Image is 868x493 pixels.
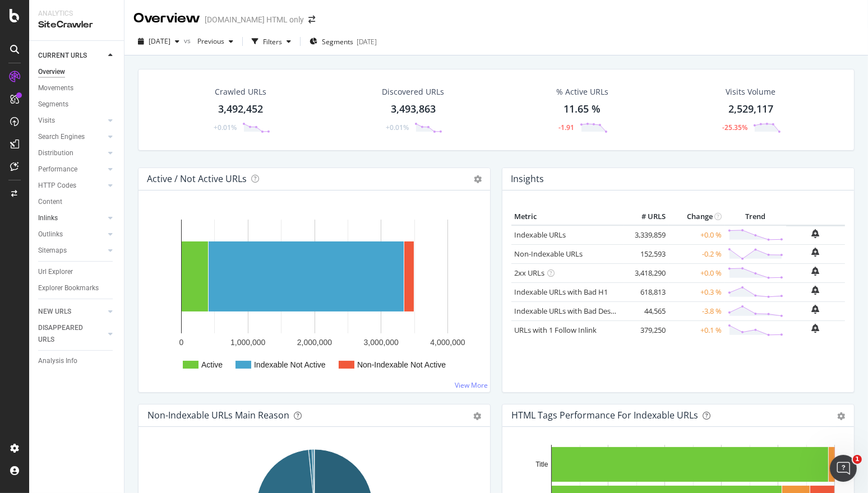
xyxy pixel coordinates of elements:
[38,50,87,62] div: CURRENT URLS
[812,324,820,333] div: bell-plus
[669,244,725,263] td: -0.2 %
[830,455,857,482] iframe: Intercom live chat
[669,282,725,301] td: +0.3 %
[837,412,845,420] div: gear
[184,36,193,45] span: vs
[38,164,105,175] a: Performance
[38,115,105,127] a: Visits
[386,123,409,132] div: +0.01%
[38,50,105,62] a: CURRENT URLS
[38,245,105,257] a: Sitemaps
[669,225,725,245] td: +0.0 %
[297,338,332,347] text: 2,000,000
[179,338,184,347] text: 0
[305,32,381,50] button: Segments[DATE]
[514,249,583,259] a: Non-Indexable URLs
[558,123,574,132] div: -1.91
[308,16,315,24] div: arrow-right-arrow-left
[535,461,548,468] text: Title
[214,123,237,132] div: +0.01%
[391,102,436,117] div: 3,493,863
[725,208,786,225] th: Trend
[812,248,820,257] div: bell-plus
[514,287,608,297] a: Indexable URLs with Bad H1
[254,360,326,369] text: Indexable Not Active
[853,455,862,464] span: 1
[38,9,115,18] div: Analytics
[430,338,465,347] text: 4,000,000
[218,102,263,117] div: 3,492,452
[38,212,58,224] div: Inlinks
[722,123,747,132] div: -25.35%
[193,32,238,50] button: Previous
[201,360,223,369] text: Active
[728,102,773,117] div: 2,529,117
[624,320,669,339] td: 379,250
[624,208,669,225] th: # URLS
[564,102,601,117] div: 11.65 %
[38,355,77,367] div: Analysis Info
[38,229,63,240] div: Outlinks
[38,147,73,159] div: Distribution
[38,82,73,94] div: Movements
[38,245,67,257] div: Sitemaps
[624,225,669,245] td: 3,339,859
[669,208,725,225] th: Change
[38,212,105,224] a: Inlinks
[473,412,481,420] div: gear
[514,325,597,335] a: URLs with 1 Follow Inlink
[38,99,68,110] div: Segments
[669,301,725,320] td: -3.8 %
[38,180,105,192] a: HTTP Codes
[193,36,224,46] span: Previous
[38,355,116,367] a: Analysis Info
[556,86,608,97] div: % Active URLs
[38,306,105,318] a: NEW URLS
[624,301,669,320] td: 44,565
[624,244,669,263] td: 152,593
[147,410,289,421] div: Non-Indexable URLs Main Reason
[205,14,304,25] div: [DOMAIN_NAME] HTML only
[38,131,105,143] a: Search Engines
[149,36,170,46] span: 2025 Sep. 11th
[624,282,669,301] td: 618,813
[511,208,624,225] th: Metric
[38,266,73,278] div: Url Explorer
[38,131,85,143] div: Search Engines
[812,286,820,295] div: bell-plus
[38,18,115,31] div: SiteCrawler
[511,171,544,187] h4: Insights
[38,164,77,175] div: Performance
[147,208,481,383] svg: A chart.
[38,115,55,127] div: Visits
[474,175,482,183] i: Options
[624,263,669,282] td: 3,418,290
[511,410,698,421] div: HTML Tags Performance for Indexable URLs
[230,338,265,347] text: 1,000,000
[38,196,116,208] a: Content
[514,268,544,278] a: 2xx URLs
[357,360,446,369] text: Non-Indexable Not Active
[514,306,636,316] a: Indexable URLs with Bad Description
[382,86,444,97] div: Discovered URLs
[455,380,488,390] a: View More
[38,282,99,294] div: Explorer Bookmarks
[38,99,116,110] a: Segments
[38,66,116,78] a: Overview
[812,267,820,276] div: bell-plus
[669,320,725,339] td: +0.1 %
[38,66,65,78] div: Overview
[133,32,184,50] button: [DATE]
[38,306,71,318] div: NEW URLS
[38,282,116,294] a: Explorer Bookmarks
[364,338,399,347] text: 3,000,000
[812,229,820,238] div: bell-plus
[322,37,353,46] span: Segments
[263,37,282,46] div: Filters
[133,9,200,28] div: Overview
[38,180,76,192] div: HTTP Codes
[247,32,296,50] button: Filters
[215,86,266,97] div: Crawled URLs
[38,322,95,346] div: DISAPPEARED URLS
